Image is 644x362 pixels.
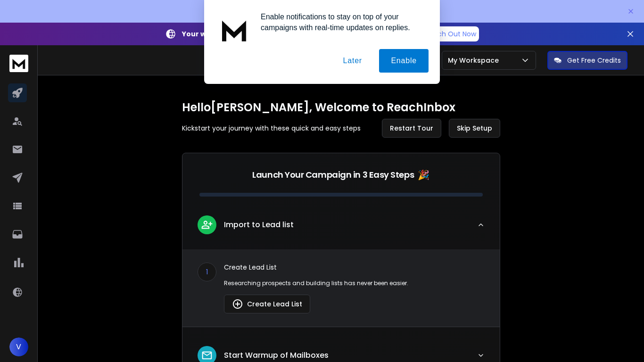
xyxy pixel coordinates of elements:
[252,168,414,181] p: Launch Your Campaign in 3 Easy Steps
[182,100,500,115] h1: Hello [PERSON_NAME] , Welcome to ReachInbox
[182,123,361,133] p: Kickstart your journey with these quick and easy steps
[9,337,28,356] button: V
[232,298,243,310] img: lead
[418,168,429,181] span: 🎉
[201,219,213,230] img: lead
[215,11,253,49] img: notification icon
[224,280,485,287] p: Researching prospects and building lists has never been easier.
[382,119,441,138] button: Restart Tour
[253,11,429,33] div: Enable notifications to stay on top of your campaigns with real-time updates on replies.
[198,263,216,281] div: 1
[224,219,294,230] p: Import to Lead list
[224,263,485,272] p: Create Lead List
[331,49,373,73] button: Later
[379,49,429,73] button: Enable
[182,208,500,249] button: leadImport to Lead list
[224,295,310,313] button: Create Lead List
[201,349,213,362] img: lead
[182,249,500,327] div: leadImport to Lead list
[457,123,492,133] span: Skip Setup
[449,119,500,138] button: Skip Setup
[224,350,329,361] p: Start Warmup of Mailboxes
